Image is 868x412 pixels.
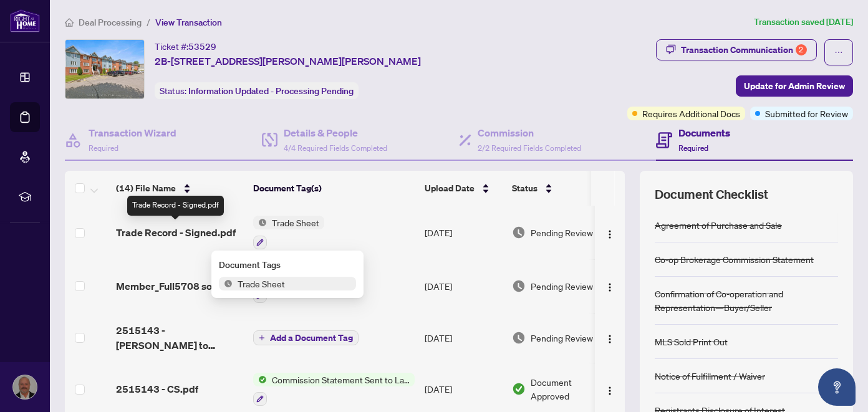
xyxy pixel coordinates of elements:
[655,218,782,232] div: Agreement of Purchase and Sale
[655,252,814,266] div: Co-op Brokerage Commission Statement
[600,276,620,296] button: Logo
[600,328,620,348] button: Logo
[512,331,526,345] img: Document Status
[127,196,224,216] div: Trade Record - Signed.pdf
[253,330,359,346] button: Add a Document Tag
[531,331,593,345] span: Pending Review
[655,186,768,203] span: Document Checklist
[600,223,620,242] button: Logo
[765,107,848,120] span: Submitted for Review
[678,143,708,153] span: Required
[155,39,216,54] div: Ticket #:
[754,15,853,29] article: Transaction saved [DATE]
[420,313,507,363] td: [DATE]
[284,125,387,140] h4: Details & People
[678,125,730,140] h4: Documents
[507,171,613,206] th: Status
[116,381,198,396] span: 2515143 - CS.pdf
[420,259,507,313] td: [DATE]
[79,17,142,28] span: Deal Processing
[834,48,843,57] span: ellipsis
[796,44,807,55] div: 2
[89,125,176,140] h4: Transaction Wizard
[284,143,387,153] span: 4/4 Required Fields Completed
[219,277,233,290] img: Status Icon
[605,334,615,344] img: Logo
[420,206,507,259] td: [DATE]
[89,143,118,153] span: Required
[65,18,74,27] span: home
[600,379,620,399] button: Logo
[248,171,420,206] th: Document Tag(s)
[655,335,728,348] div: MLS Sold Print Out
[13,375,37,399] img: Profile Icon
[681,40,807,60] div: Transaction Communication
[111,171,248,206] th: (14) File Name
[270,333,353,342] span: Add a Document Tag
[605,386,615,396] img: Logo
[155,54,421,69] span: 2B-[STREET_ADDRESS][PERSON_NAME][PERSON_NAME]
[253,216,324,249] button: Status IconTrade Sheet
[253,330,359,345] button: Add a Document Tag
[655,287,838,314] div: Confirmation of Co-operation and Representation—Buyer/Seller
[233,277,290,290] span: Trade Sheet
[655,369,765,383] div: Notice of Fulfillment / Waiver
[116,279,239,294] span: Member_Full5708 sold.pdf
[531,226,593,239] span: Pending Review
[188,41,216,52] span: 53529
[736,75,853,97] button: Update for Admin Review
[259,335,265,341] span: plus
[656,39,817,60] button: Transaction Communication2
[253,373,415,406] button: Status IconCommission Statement Sent to Lawyer
[65,40,144,98] img: IMG-X12237767_1.jpg
[642,107,740,120] span: Requires Additional Docs
[219,258,356,272] div: Document Tags
[531,279,593,293] span: Pending Review
[10,9,40,32] img: logo
[155,82,359,99] div: Status:
[512,279,526,293] img: Document Status
[267,373,415,386] span: Commission Statement Sent to Lawyer
[147,15,150,29] li: /
[253,373,267,386] img: Status Icon
[605,282,615,292] img: Logo
[512,226,526,239] img: Document Status
[531,375,608,403] span: Document Approved
[253,216,267,229] img: Status Icon
[116,181,176,195] span: (14) File Name
[478,143,581,153] span: 2/2 Required Fields Completed
[425,181,475,195] span: Upload Date
[818,368,856,406] button: Open asap
[188,85,354,97] span: Information Updated - Processing Pending
[116,323,243,353] span: 2515143 - [PERSON_NAME] to review.pdf
[155,17,222,28] span: View Transaction
[478,125,581,140] h4: Commission
[744,76,845,96] span: Update for Admin Review
[116,225,236,240] span: Trade Record - Signed.pdf
[512,181,538,195] span: Status
[605,229,615,239] img: Logo
[267,216,324,229] span: Trade Sheet
[512,382,526,396] img: Document Status
[420,171,507,206] th: Upload Date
